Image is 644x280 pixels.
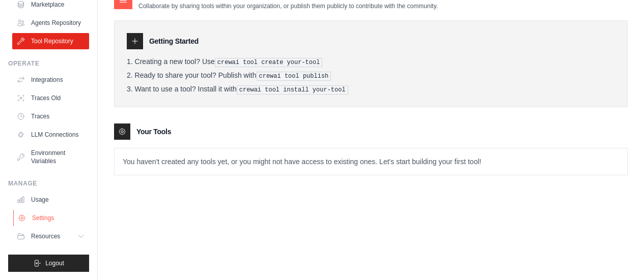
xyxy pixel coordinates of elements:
[257,72,331,81] pre: crewai tool publish
[8,255,89,272] button: Logout
[12,145,89,169] a: Environment Variables
[138,2,438,10] p: Collaborate by sharing tools within your organization, or publish them publicly to contribute wit...
[8,59,89,68] div: Operate
[12,33,89,49] a: Tool Repository
[127,85,615,95] li: Want to use a tool? Install it with
[12,228,89,244] button: Resources
[127,57,615,67] li: Creating a new tool? Use
[8,179,89,188] div: Manage
[45,259,64,267] span: Logout
[12,72,89,88] a: Integrations
[127,71,615,81] li: Ready to share your tool? Publish with
[12,192,89,208] a: Usage
[215,58,323,67] pre: crewai tool create your-tool
[115,148,627,175] p: You haven't created any tools yet, or you might not have access to existing ones. Let's start bui...
[136,127,171,137] h3: Your Tools
[13,210,90,226] a: Settings
[31,232,60,240] span: Resources
[12,15,89,31] a: Agents Repository
[149,36,199,46] h3: Getting Started
[12,90,89,106] a: Traces Old
[12,127,89,143] a: LLM Connections
[237,85,348,95] pre: crewai tool install your-tool
[12,108,89,125] a: Traces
